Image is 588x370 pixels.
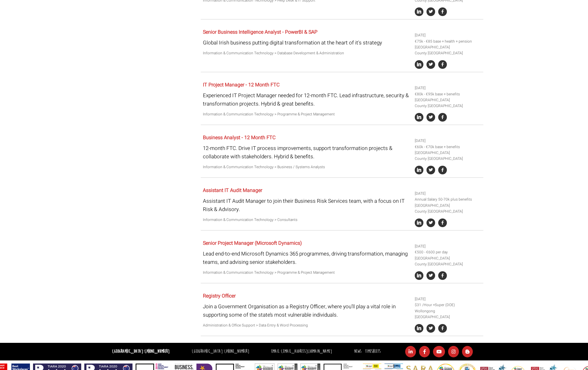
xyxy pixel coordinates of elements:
a: News [354,348,361,354]
a: [PHONE_NUMBER] [224,348,249,354]
li: [GEOGRAPHIC_DATA] County [GEOGRAPHIC_DATA] [415,256,481,267]
a: Senior Project Manager (Microsoft Dynamics) [203,239,302,247]
li: €80k - €95k base + benefits [415,91,481,97]
li: Email: [270,347,334,356]
p: Information & Communication Technology > Consultants [203,217,410,223]
a: [EMAIL_ADDRESS][DOMAIN_NAME] [281,348,332,354]
p: Information & Communication Technology > Business / Systems Analysts [203,164,410,170]
li: [GEOGRAPHIC_DATA] County [GEOGRAPHIC_DATA] [415,150,481,162]
p: Assistant IT Audit Manager to join their Business Risk Services team, with a focus on IT Risk & A... [203,197,410,214]
li: Wollongong [GEOGRAPHIC_DATA] [415,308,481,320]
li: $31 /Hour +Super (DOE) [415,302,481,308]
p: Information & Communication Technology > Database Development & Administration [203,50,410,56]
a: Timesheets [365,348,380,354]
li: [DATE] [415,243,481,249]
p: Join a Government Organisation as a Registry Officer, where you’ll play a vital role in supportin... [203,302,410,319]
li: €500 - €600 per day [415,249,481,255]
li: [DATE] [415,32,481,38]
li: [GEOGRAPHIC_DATA] County [GEOGRAPHIC_DATA] [415,44,481,56]
li: [DATE] [415,296,481,302]
p: Lead end-to-end Microsoft Dynamics 365 programmes, driving transformation, managing teams, and ad... [203,250,410,266]
p: Administration & Office Support > Data Entry & Word Processing [203,322,410,328]
p: Information & Communication Technology > Programme & Project Management [203,270,410,276]
a: Senior Business Intelligence Analyst - PowerBI & SAP [203,28,317,36]
li: [GEOGRAPHIC_DATA]: [190,347,251,356]
a: Assistant IT Audit Manager [203,187,262,194]
li: Annual Salary 50-70k plus benefits [415,197,481,202]
li: [DATE] [415,138,481,144]
a: [PHONE_NUMBER] [145,348,170,354]
a: Business Analyst - 12 Month FTC [203,134,275,141]
li: [DATE] [415,191,481,197]
p: Information & Communication Technology > Programme & Project Management [203,111,410,117]
li: [GEOGRAPHIC_DATA] County [GEOGRAPHIC_DATA] [415,97,481,109]
p: Global Irish business putting digital transformation at the heart of it's strategy [203,39,410,47]
p: 12-month FTC. Drive IT process improvements, support transformation projects & collaborate with s... [203,144,410,161]
li: [GEOGRAPHIC_DATA] County [GEOGRAPHIC_DATA] [415,203,481,214]
li: [DATE] [415,85,481,91]
a: IT Project Manager - 12 Month FTC [203,81,279,89]
strong: [GEOGRAPHIC_DATA]: [112,348,170,354]
li: €60k - €70k base + benefits [415,144,481,150]
p: Experienced IT Project Manager needed for 12-month FTC. Lead infrastructure, security & transform... [203,91,410,108]
li: €75k - €85 base + health + pension [415,39,481,44]
a: Registry Officer [203,292,236,300]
